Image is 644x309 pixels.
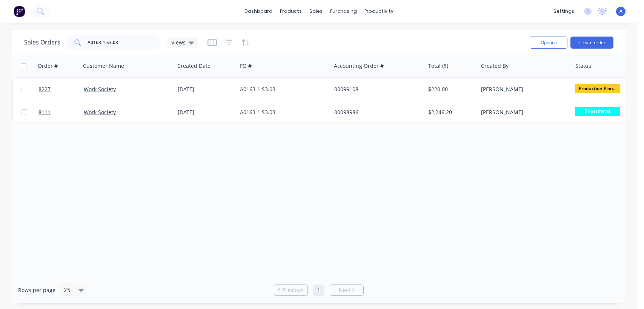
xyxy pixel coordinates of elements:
div: Accounting Order # [334,62,384,70]
h1: Sales Orders [24,39,60,46]
div: A0163-1 S3.03 [240,109,324,116]
div: Status [575,62,591,70]
input: Search... [88,35,161,50]
div: 00098986 [334,109,418,116]
div: PO # [240,62,252,70]
div: Created By [481,62,509,70]
div: sales [306,6,326,17]
span: Views [171,38,186,46]
a: 8111 [38,101,84,124]
div: productivity [361,6,397,17]
span: A [619,8,622,15]
a: Work Society [84,86,116,93]
button: Create order [570,37,613,49]
a: Work Society [84,109,116,116]
div: Created Date [177,62,211,70]
div: [DATE] [178,109,234,116]
div: Order # [38,62,58,70]
div: [PERSON_NAME] [481,109,565,116]
a: Next page [330,286,363,294]
a: 8227 [38,78,84,101]
div: [PERSON_NAME] [481,86,565,93]
span: 8227 [38,86,51,93]
a: Previous page [274,286,307,294]
div: [DATE] [178,86,234,93]
span: Sheetmetal [575,107,620,116]
img: Factory [14,6,25,17]
div: settings [550,6,578,17]
button: Options [530,37,567,49]
span: Next [339,286,350,294]
a: Page 1 is your current page [313,285,324,296]
a: dashboard [241,6,276,17]
span: Production Plan... [575,84,620,93]
div: A0163-1 S3.03 [240,86,324,93]
div: Customer Name [83,62,124,70]
span: Previous [282,286,304,294]
div: 00099108 [334,86,418,93]
div: purchasing [326,6,361,17]
div: $220.00 [428,86,472,93]
span: 8111 [38,109,51,116]
div: $2,246.20 [428,109,472,116]
div: products [276,6,306,17]
span: Rows per page [18,286,55,294]
ul: Pagination [271,285,367,296]
div: Total ($) [428,62,448,70]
